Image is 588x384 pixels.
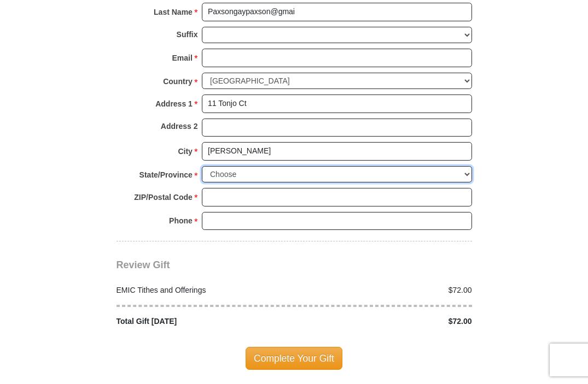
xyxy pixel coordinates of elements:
strong: Address 1 [155,96,193,111]
strong: State/Province [139,167,193,182]
strong: ZIP/Postal Code [134,190,193,205]
strong: Country [163,74,193,89]
strong: City [178,144,192,159]
div: Total Gift [DATE] [110,316,294,327]
span: Complete Your Gift [246,347,342,370]
strong: Last Name [154,4,193,20]
strong: Suffix [177,27,198,42]
strong: Phone [169,213,193,228]
div: EMIC Tithes and Offerings [110,285,294,296]
div: $72.00 [294,316,478,327]
strong: Email [172,50,193,66]
strong: Address 2 [161,119,198,134]
span: Review Gift [117,259,170,270]
div: $72.00 [294,285,478,296]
